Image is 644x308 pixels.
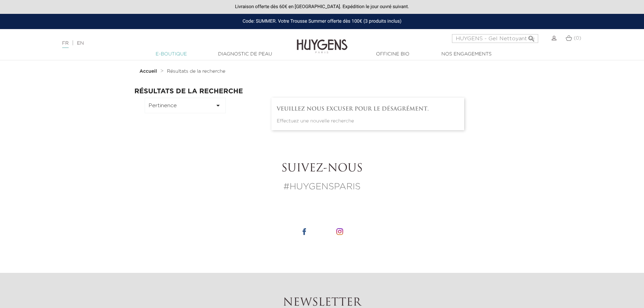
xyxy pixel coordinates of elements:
span: Résultats de la recherche [167,69,225,74]
a: Officine Bio [359,51,427,58]
button: Pertinence [145,98,226,113]
a: Accueil [140,69,159,74]
img: icone instagram [336,228,343,235]
i:  [214,101,222,110]
h4: Veuillez nous excuser pour le désagrément. [277,106,459,112]
a: E-Boutique [138,51,205,58]
input: Rechercher [452,34,538,43]
button:  [525,32,538,41]
h2: Suivez-nous [135,162,510,175]
p: #HUYGENSPARIS [135,181,510,194]
img: icone facebook [301,228,308,235]
a: Diagnostic de peau [211,51,279,58]
img: Huygens [297,28,348,54]
div: | [59,39,263,47]
a: FR [62,41,69,48]
strong: Accueil [140,69,157,74]
a: Nos engagements [433,51,500,58]
a: EN [77,41,84,46]
h2: Résultats de la recherche [135,88,510,95]
a: Résultats de la recherche [167,69,225,74]
i:  [527,33,535,41]
span: (0) [574,36,581,41]
p: Effectuez une nouvelle recherche [277,118,459,125]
